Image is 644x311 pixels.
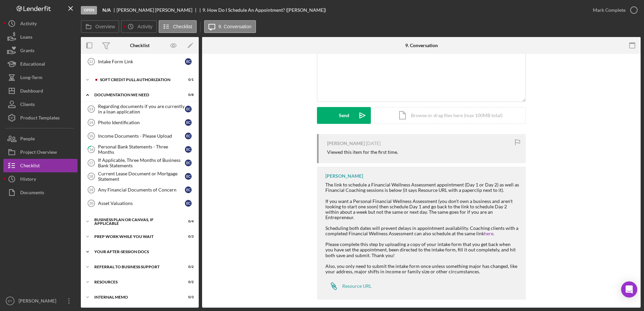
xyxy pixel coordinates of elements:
[3,71,77,84] button: Long-Term
[20,57,45,72] div: Educational
[185,106,192,112] div: E C
[84,116,195,129] a: 14Photo IdentificationEC
[98,120,185,125] div: Photo Identification
[342,283,372,289] div: Resource URL
[327,149,398,155] div: Viewed this item for the first time.
[586,3,641,17] button: Mark Complete
[182,93,194,97] div: 0 / 8
[8,299,12,303] text: ET
[81,6,97,14] div: Open
[325,264,519,274] div: Also, you only need to submit the intake form once unless something major has changed, like your ...
[98,144,185,155] div: Personal Bank Statements - Three Months
[98,187,185,193] div: Any Financial Documents of Concern
[98,171,185,182] div: Current Lease Document or Mortgage Statement
[3,172,77,186] button: History
[182,78,194,82] div: 0 / 1
[325,279,372,293] a: Resource URL
[3,30,77,44] button: Loans
[20,132,35,147] div: People
[185,119,192,126] div: E C
[182,280,194,284] div: 0 / 2
[20,30,32,45] div: Loans
[20,17,37,32] div: Activity
[130,43,150,48] div: Checklist
[89,161,93,165] tspan: 17
[20,172,36,187] div: History
[20,145,57,161] div: Project Overview
[202,7,326,13] div: 9. How Do I Schedule An Appointment? ([PERSON_NAME])
[3,84,77,98] button: Dashboard
[325,182,519,193] div: The link to schedule a Financial Wellness Assessment appointment (Day 1 or Day 2) as well as Fina...
[20,98,35,113] div: Clients
[3,111,77,125] button: Product Templates
[94,93,177,97] div: Documentation We Need
[94,235,177,239] div: Prep Work While You Wait
[89,60,93,64] tspan: 11
[3,186,77,199] a: Documents
[89,201,93,205] tspan: 20
[185,160,192,166] div: E C
[325,199,519,220] div: If you want a Personal Financial Wellness Assessment (you don't own a business and aren't looking...
[3,98,77,111] button: Clients
[98,133,185,139] div: Income Documents - Please Upload
[137,24,152,29] label: Activity
[3,145,77,159] button: Project Overview
[3,132,77,145] button: People
[89,147,94,151] tspan: 16
[593,3,625,17] div: Mark Complete
[182,235,194,239] div: 0 / 3
[325,226,519,236] div: Scheduling both dates will prevent delays in appointment availability. Coaching clients with a co...
[182,265,194,269] div: 0 / 2
[159,20,197,33] button: Checklist
[20,159,40,174] div: Checklist
[89,134,93,138] tspan: 15
[117,7,198,13] div: [PERSON_NAME] [PERSON_NAME]
[185,146,192,153] div: E C
[185,200,192,207] div: E C
[94,265,177,269] div: Referral to Business Support
[484,231,494,236] a: here.
[98,59,185,64] div: Intake Form Link
[89,174,93,178] tspan: 18
[94,250,190,254] div: Your After-Session Docs
[3,44,77,57] button: Grants
[185,173,192,180] div: E C
[81,20,119,33] button: Overview
[327,141,365,146] div: [PERSON_NAME]
[121,20,157,33] button: Activity
[20,44,34,59] div: Grants
[17,294,61,309] div: [PERSON_NAME]
[98,104,185,114] div: Regarding documents if you are currently in a loan application
[102,7,111,13] b: N/A
[89,107,93,111] tspan: 13
[405,43,438,48] div: 9. Conversation
[84,129,195,143] a: 15Income Documents - Please UploadEC
[20,71,42,86] div: Long-Term
[20,84,43,99] div: Dashboard
[20,111,60,126] div: Product Templates
[3,57,77,71] button: Educational
[204,20,256,33] button: 9. Conversation
[325,242,519,258] div: Please complete this step by uploading a copy of your intake form that you get back when you have...
[325,173,363,179] div: [PERSON_NAME]
[84,143,195,156] a: 16Personal Bank Statements - Three MonthsEC
[89,188,93,192] tspan: 19
[185,186,192,193] div: E C
[317,107,371,124] button: Send
[366,141,381,146] time: 2025-04-26 13:38
[182,295,194,299] div: 0 / 3
[173,24,192,29] label: Checklist
[185,58,192,65] div: E C
[3,17,77,30] a: Activity
[84,183,195,197] a: 19Any Financial Documents of ConcernEC
[20,186,44,201] div: Documents
[84,170,195,183] a: 18Current Lease Document or Mortgage StatementEC
[3,159,77,172] button: Checklist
